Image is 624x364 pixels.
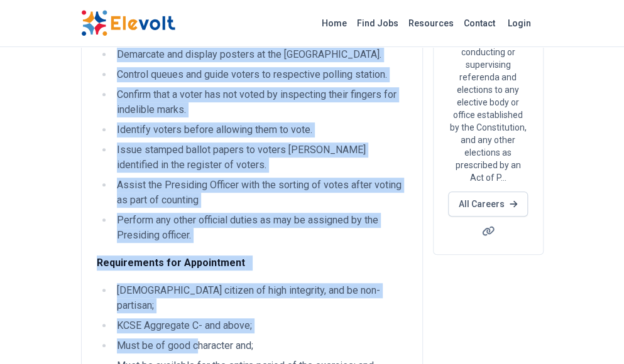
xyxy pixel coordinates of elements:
[459,13,500,33] a: Contact
[113,142,407,173] li: Issue stamped ballot papers to voters [PERSON_NAME] identified in the register of voters.
[317,13,352,33] a: Home
[97,257,245,269] strong: Requirements for Appointment
[449,21,528,184] p: The Commission is responsible for conducting or supervising referenda and elections to any electi...
[113,318,407,333] li: KCSE Aggregate C- and above;
[500,11,539,36] a: Login
[403,13,459,33] a: Resources
[113,283,407,313] li: [DEMOGRAPHIC_DATA] citizen of high integrity, and be non-partisan;
[352,13,403,33] a: Find Jobs
[113,338,407,353] li: Must be of good character and;
[81,10,175,36] img: Elevolt
[113,213,407,243] li: Perform any other official duties as may be assigned by the Presiding officer.
[113,67,407,82] li: Control queues and guide voters to respective polling station.
[113,122,407,137] li: Identify voters before allowing them to vote.
[113,47,407,62] li: Demarcate and display posters at the [GEOGRAPHIC_DATA].
[113,87,407,117] li: Confirm that a voter has not voted by inspecting their fingers for indelible marks.
[561,304,624,364] iframe: Chat Widget
[113,178,407,208] li: Assist the Presiding Officer with the sorting of votes after voting as part of counting
[448,191,528,217] a: All Careers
